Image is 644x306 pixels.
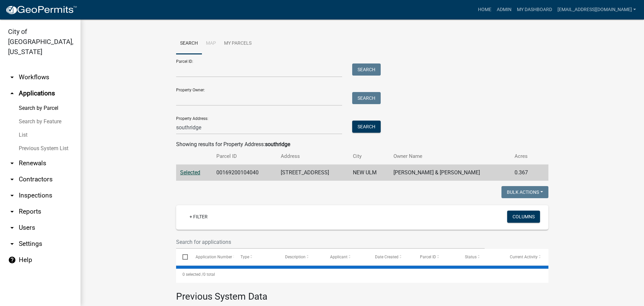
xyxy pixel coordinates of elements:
[8,256,16,264] i: help
[507,211,540,223] button: Columns
[501,186,548,198] button: Bulk Actions
[420,255,436,259] span: Parcel ID
[349,148,390,164] th: City
[8,159,16,167] i: arrow_drop_down
[352,63,381,76] button: Search
[330,255,347,259] span: Applicant
[475,3,494,16] a: Home
[212,165,277,181] td: 00169200104040
[8,73,16,81] i: arrow_drop_down
[389,148,511,164] th: Owner Name
[8,89,16,97] i: arrow_drop_up
[510,255,538,259] span: Current Activity
[182,272,203,277] span: 0 selected /
[180,169,200,176] a: Selected
[212,148,277,164] th: Parcel ID
[196,255,232,259] span: Application Number
[324,249,369,265] datatable-header-cell: Applicant
[277,148,349,164] th: Address
[369,249,414,265] datatable-header-cell: Date Created
[176,235,485,249] input: Search for applications
[176,140,548,148] div: Showing results for Property Address:
[352,92,381,104] button: Search
[285,255,306,259] span: Description
[494,3,514,16] a: Admin
[8,191,16,200] i: arrow_drop_down
[349,165,390,181] td: NEW ULM
[265,141,290,147] strong: southridge
[176,266,548,283] div: 0 total
[511,165,538,181] td: 0.367
[389,165,511,181] td: [PERSON_NAME] & [PERSON_NAME]
[176,33,202,54] a: Search
[176,283,548,304] h3: Previous System Data
[184,211,213,223] a: + Filter
[514,3,555,16] a: My Dashboard
[503,249,548,265] datatable-header-cell: Current Activity
[189,249,234,265] datatable-header-cell: Application Number
[8,224,16,232] i: arrow_drop_down
[176,249,189,265] datatable-header-cell: Select
[234,249,279,265] datatable-header-cell: Type
[277,165,349,181] td: [STREET_ADDRESS]
[511,148,538,164] th: Acres
[375,255,398,259] span: Date Created
[8,240,16,248] i: arrow_drop_down
[8,208,16,216] i: arrow_drop_down
[352,121,381,133] button: Search
[220,33,256,54] a: My Parcels
[279,249,324,265] datatable-header-cell: Description
[240,255,249,259] span: Type
[555,3,639,16] a: [EMAIL_ADDRESS][DOMAIN_NAME]
[8,175,16,183] i: arrow_drop_down
[414,249,459,265] datatable-header-cell: Parcel ID
[459,249,503,265] datatable-header-cell: Status
[465,255,477,259] span: Status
